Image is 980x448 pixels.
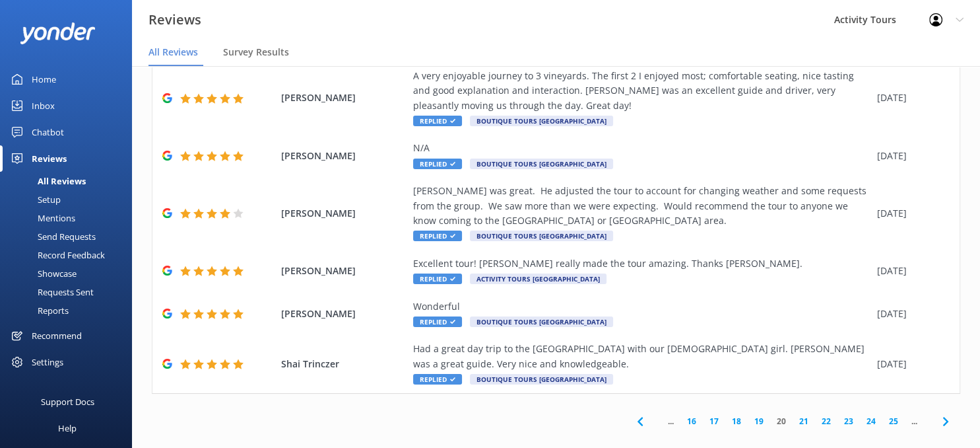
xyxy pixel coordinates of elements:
div: [PERSON_NAME] was great. He adjusted the tour to account for changing weather and some requests f... [413,184,870,228]
span: Replied [413,274,462,284]
span: Replied [413,159,462,169]
span: [PERSON_NAME] [281,91,407,105]
img: yonder-white-logo.png [20,22,96,44]
div: Reports [8,301,69,320]
a: 25 [882,415,905,428]
div: Excellent tour! [PERSON_NAME] really made the tour amazing. Thanks [PERSON_NAME]. [413,256,870,271]
div: [DATE] [877,149,943,163]
span: [PERSON_NAME] [281,307,407,321]
a: Reports [8,301,132,320]
div: Showcase [8,264,77,283]
div: A very enjoyable journey to 3 vineyards. The first 2 I enjoyed most; comfortable seating, nice ta... [413,69,870,113]
span: [PERSON_NAME] [281,206,407,221]
div: Mentions [8,209,75,227]
div: Chatbot [32,119,64,145]
a: 17 [703,415,725,428]
div: [DATE] [877,357,943,371]
div: Wonderful [413,299,870,314]
div: Reviews [32,145,67,172]
span: ... [905,415,924,428]
div: [DATE] [877,307,943,321]
span: Boutique Tours [GEOGRAPHIC_DATA] [470,374,613,385]
span: Replied [413,317,462,327]
span: Boutique Tours [GEOGRAPHIC_DATA] [470,116,613,126]
div: Had a great day trip to the [GEOGRAPHIC_DATA] with our [DEMOGRAPHIC_DATA] girl. [PERSON_NAME] was... [413,342,870,371]
a: 24 [860,415,882,428]
span: [PERSON_NAME] [281,149,407,163]
span: Survey Results [223,46,289,59]
span: Boutique Tours [GEOGRAPHIC_DATA] [470,317,613,327]
a: Setup [8,190,132,209]
h3: Reviews [148,9,201,30]
a: All Reviews [8,172,132,190]
div: Send Requests [8,227,96,246]
span: Boutique Tours [GEOGRAPHIC_DATA] [470,159,613,169]
div: All Reviews [8,172,86,190]
a: Requests Sent [8,283,132,301]
div: [DATE] [877,206,943,221]
a: 19 [748,415,770,428]
div: Home [32,66,56,93]
span: Replied [413,116,462,126]
div: Inbox [32,93,55,119]
div: [DATE] [877,91,943,105]
a: Showcase [8,264,132,283]
span: Activity Tours [GEOGRAPHIC_DATA] [470,274,606,284]
span: All Reviews [148,46,198,59]
span: [PERSON_NAME] [281,264,407,278]
a: 18 [725,415,748,428]
div: N/A [413,141,870,155]
span: Boutique Tours [GEOGRAPHIC_DATA] [470,231,613,241]
a: Record Feedback [8,246,132,264]
span: Shai Trinczer [281,357,407,371]
span: ... [661,415,680,428]
div: Support Docs [41,389,94,415]
a: 23 [837,415,860,428]
a: Send Requests [8,227,132,246]
span: Replied [413,231,462,241]
a: 20 [770,415,793,428]
a: 21 [793,415,815,428]
div: Recommend [32,322,82,349]
div: Setup [8,190,61,209]
span: Replied [413,374,462,385]
div: Record Feedback [8,246,105,264]
a: Mentions [8,209,132,227]
div: Requests Sent [8,283,94,301]
div: Settings [32,349,63,375]
a: 16 [680,415,703,428]
div: Help [58,415,77,441]
div: [DATE] [877,264,943,278]
a: 22 [815,415,837,428]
